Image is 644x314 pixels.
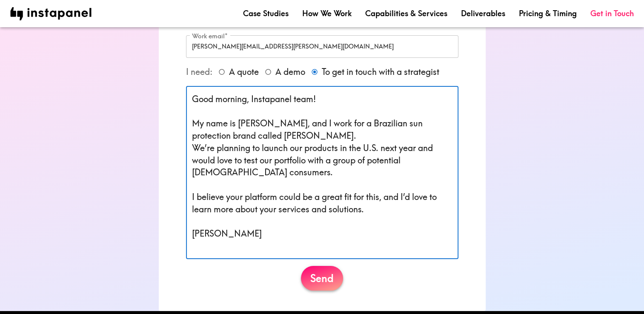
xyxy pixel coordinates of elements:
span: To get in touch with a strategist [322,66,439,78]
a: Get in Touch [590,8,634,19]
a: Deliverables [461,8,505,19]
label: Work email* [192,31,227,41]
a: Pricing & Timing [519,8,577,19]
span: I need: [186,67,212,77]
a: Case Studies [243,8,289,19]
a: Capabilities & Services [365,8,447,19]
span: A quote [229,66,259,78]
span: A demo [275,66,305,78]
a: How We Work [302,8,352,19]
button: Send [301,266,343,291]
img: instapanel [10,7,92,20]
